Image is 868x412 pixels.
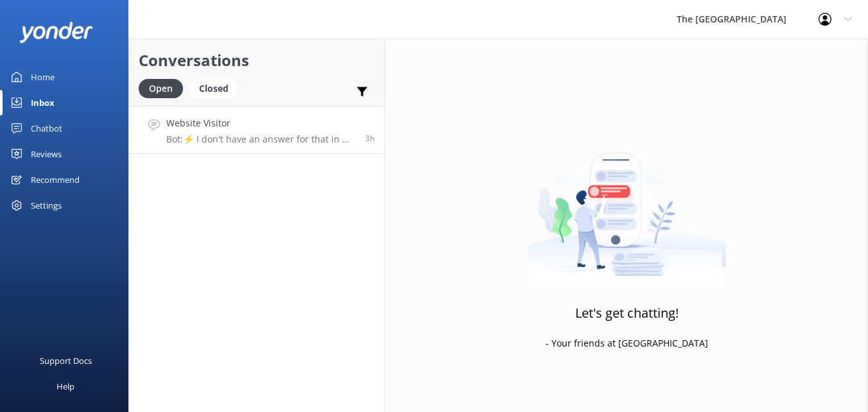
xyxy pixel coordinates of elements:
[166,116,356,130] h4: Website Visitor
[129,106,385,154] a: Website VisitorBot:⚡ I don't have an answer for that in my knowledge base. Please try and rephras...
[40,348,92,373] div: Support Docs
[56,373,74,399] div: Help
[31,116,62,141] div: Chatbot
[546,336,708,350] p: - Your friends at [GEOGRAPHIC_DATA]
[365,133,375,144] span: Sep 16 2025 01:06am (UTC -10:00) Pacific/Honolulu
[139,79,183,98] div: Open
[139,81,189,95] a: Open
[189,79,238,98] div: Closed
[31,90,55,116] div: Inbox
[189,81,245,95] a: Closed
[31,141,62,167] div: Reviews
[575,303,679,323] h3: Let's get chatting!
[528,126,726,286] img: artwork of a man stealing a conversation from at giant smartphone
[31,193,62,218] div: Settings
[31,167,80,193] div: Recommend
[19,22,93,43] img: yonder-white-logo.png
[166,133,356,145] p: Bot: ⚡ I don't have an answer for that in my knowledge base. Please try and rephrase your questio...
[31,64,55,90] div: Home
[139,48,375,73] h2: Conversations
